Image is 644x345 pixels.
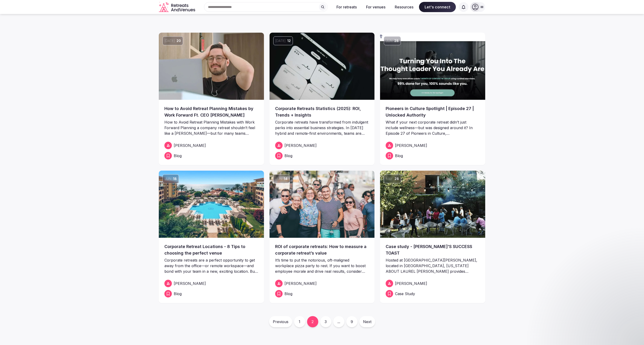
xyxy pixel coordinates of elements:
[164,119,258,136] p: How to Avoid Retreat Planning Mistakes with Work Forward Planning a company retreat shouldn’t fee...
[284,281,317,286] span: [PERSON_NAME]
[164,243,258,256] a: Corporate Retreat Locations - 8 Tips to choosing the perfect venue
[275,152,369,159] a: Blog
[380,33,485,100] img: Pioneers in Culture Spotlight | Episode 27 | Unlocked Authority
[174,281,206,286] span: [PERSON_NAME]
[165,176,171,181] span: Jun
[159,33,264,100] img: How to Avoid Retreat Planning Mistakes by Work Forward Ft. CEO Brian Elliott
[395,143,427,148] span: [PERSON_NAME]
[395,153,403,159] span: Blog
[173,176,177,181] span: 18
[164,280,258,287] a: [PERSON_NAME]
[320,316,331,327] a: 3
[386,243,480,256] a: Case study - [PERSON_NAME]'S SUCCESS TOAST
[395,291,415,297] span: Case Study
[333,2,360,12] button: For retreats
[395,281,427,286] span: [PERSON_NAME]
[159,33,264,100] a: [DATE]20
[174,291,182,297] span: Blog
[164,290,258,297] a: Blog
[346,316,357,327] a: 9
[359,316,375,327] a: Next
[164,105,258,118] a: How to Avoid Retreat Planning Mistakes by Work Forward Ft. CEO [PERSON_NAME]
[275,176,282,181] span: Jun
[380,171,485,238] img: Case study - LAUREL'S SUCCESS TOAST
[275,142,369,149] a: [PERSON_NAME]
[391,2,417,12] button: Resources
[284,153,292,159] span: Blog
[159,2,196,12] svg: Retreats and Venues company logo
[275,257,369,274] p: It’s time to put the notorious, oft-maligned workplace pizza party to rest. If you want to boost ...
[284,143,317,148] span: [PERSON_NAME]
[394,38,399,43] span: 28
[386,119,480,136] p: What if your next corporate retreat didn’t just include wellness—but was designed around it? In E...
[386,105,480,118] a: Pioneers in Culture Spotlight | Episode 27 | Unlocked Authority
[386,152,480,159] a: Blog
[275,290,369,297] a: Blog
[275,119,369,136] p: Corporate retreats have transformed from indulgent perks into essential business strategies. In [...
[386,176,393,181] span: May
[275,105,369,118] a: Corporate Retreats Statistics (2025): ROI, Trends + Insights
[287,38,291,43] span: 12
[386,142,480,149] a: [PERSON_NAME]
[165,38,175,43] span: [DATE]
[159,2,196,12] a: Visit the homepage
[395,176,399,181] span: 28
[177,38,181,43] span: 20
[270,33,375,100] img: Corporate Retreats Statistics (2025): ROI, Trends + Insights
[386,38,392,43] span: Jun
[380,171,485,238] a: May28
[284,176,287,181] span: 14
[159,171,264,238] a: Jun18
[362,2,389,12] button: For venues
[270,33,375,100] a: [DATE]12
[164,257,258,274] p: Corporate retreats are a perfect opportunity to get away from the office—or remote workspace—and ...
[174,143,206,148] span: [PERSON_NAME]
[270,171,375,238] img: ROI of corporate retreats: How to measure a corporate retreat’s value
[386,280,480,287] a: [PERSON_NAME]
[386,290,480,297] a: Case Study
[270,171,375,238] a: Jun14
[164,142,258,149] a: [PERSON_NAME]
[159,171,264,238] img: Corporate Retreat Locations - 8 Tips to choosing the perfect venue
[174,153,182,159] span: Blog
[284,291,292,297] span: Blog
[419,2,456,12] span: Let's connect
[294,316,305,327] a: 1
[386,257,480,274] p: Hosted at [GEOGRAPHIC_DATA][PERSON_NAME], located in [GEOGRAPHIC_DATA], [US_STATE] ABOUT LAUREL [...
[275,38,285,43] span: [DATE]
[275,243,369,256] a: ROI of corporate retreats: How to measure a corporate retreat’s value
[269,316,292,327] a: Previous
[380,33,485,100] a: Jun28
[275,280,369,287] a: [PERSON_NAME]
[164,152,258,159] a: Blog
